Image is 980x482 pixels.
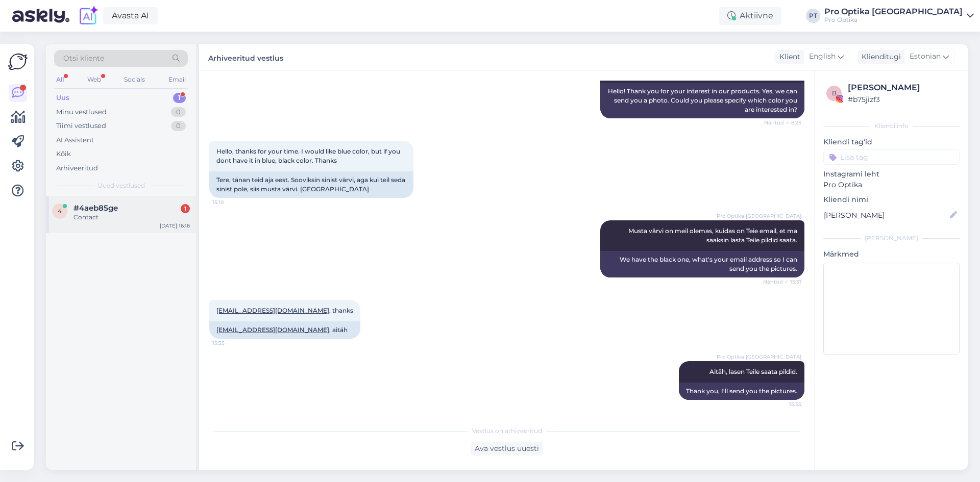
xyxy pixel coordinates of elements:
[600,251,804,277] div: We have the black one, what's your email address so I can send you the pictures.
[823,169,960,180] p: Instagrami leht
[763,119,801,126] span: Nähtud ✓ 8:23
[56,93,69,103] div: Uus
[85,73,103,86] div: Web
[848,94,957,105] div: # b75jizf3
[824,210,948,221] input: Lisa nimi
[73,213,190,222] div: Contact
[216,307,353,314] span: , thanks
[823,180,960,190] p: Pro Optika
[809,51,836,62] span: English
[8,52,28,71] img: Askly Logo
[171,121,186,131] div: 0
[823,249,960,260] p: Märkmed
[823,194,960,205] p: Kliendi nimi
[763,278,801,286] span: Nähtud ✓ 15:31
[212,339,251,347] span: 15:35
[806,9,820,23] div: PT
[160,222,190,230] div: [DATE] 16:16
[56,149,71,159] div: Kõik
[97,181,145,190] span: Uued vestlused
[171,107,186,117] div: 0
[181,204,190,213] div: 1
[824,16,963,24] div: Pro Optika
[823,137,960,147] p: Kliendi tag'id
[848,82,957,94] div: [PERSON_NAME]
[719,7,781,25] div: Aktiivne
[58,207,62,215] span: 4
[832,89,837,97] span: b
[216,326,329,334] a: [EMAIL_ADDRESS][DOMAIN_NAME]
[56,107,107,117] div: Minu vestlused
[823,234,960,243] div: [PERSON_NAME]
[56,135,94,145] div: AI Assistent
[910,51,941,62] span: Estonian
[208,50,283,64] label: Arhiveeritud vestlus
[824,8,974,24] a: Pro Optika [GEOGRAPHIC_DATA]Pro Optika
[173,93,186,103] div: 1
[122,73,147,86] div: Socials
[823,121,960,131] div: Kliendi info
[717,212,801,220] span: Pro Optika [GEOGRAPHIC_DATA]
[56,121,106,131] div: Tiimi vestlused
[78,5,99,27] img: explore-ai
[600,83,804,118] div: Hello! Thank you for your interest in our products. Yes, we can send you a photo. Could you pleas...
[212,198,251,206] span: 15:18
[472,426,542,436] span: Vestlus on arhiveeritud
[54,73,66,86] div: All
[717,353,801,361] span: Pro Optika [GEOGRAPHIC_DATA]
[471,442,543,455] div: Ava vestlus uuesti
[56,163,98,173] div: Arhiveeritud
[824,8,963,16] div: Pro Optika [GEOGRAPHIC_DATA]
[209,321,360,339] div: , aitäh
[216,307,329,314] a: [EMAIL_ADDRESS][DOMAIN_NAME]
[103,7,158,24] a: Avasta AI
[216,147,402,164] span: Hello, thanks for your time. I would like blue color, but if you dont have it in blue, black colo...
[166,73,188,86] div: Email
[73,204,118,213] span: #4aeb85ge
[763,400,801,408] span: 15:35
[209,171,413,198] div: Tere, tänan teid aja eest. Sooviksin sinist värvi, aga kui teil seda sinist pole, siis musta värv...
[709,368,797,375] span: Aitäh, lasen Teile saata pildid.
[775,52,800,62] div: Klient
[63,53,104,64] span: Otsi kliente
[679,383,804,400] div: Thank you, I'll send you the pictures.
[857,52,901,62] div: Klienditugi
[823,149,960,165] input: Lisa tag
[628,227,799,244] span: Musta värvi on meil olemas, kuidas on Teie email, et ma saaksin lasta Teile pildid saata.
